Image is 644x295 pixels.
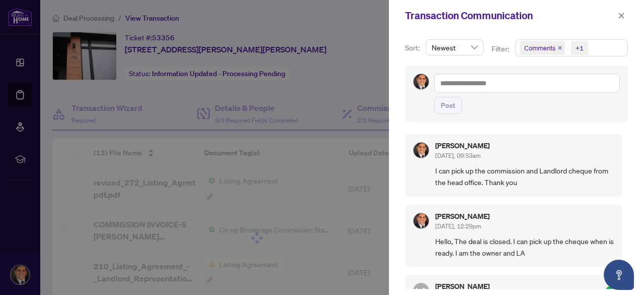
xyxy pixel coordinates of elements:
div: +1 [576,43,584,53]
img: Profile Icon [414,74,429,89]
button: Post [434,97,462,114]
button: Open asap [604,260,634,290]
span: Hello, The deal is closed. I can pick up the cheque when is ready. I am the owner and LA [435,235,614,259]
span: Comments [524,43,555,53]
h5: [PERSON_NAME] [435,213,490,220]
img: Profile Icon [414,143,429,158]
p: Filter: [492,43,511,54]
span: close [557,45,562,50]
img: Profile Icon [414,213,429,228]
h5: [PERSON_NAME] [435,142,490,149]
p: Sort: [405,42,422,53]
div: Transaction Communication [405,8,615,23]
span: check-circle [606,286,614,294]
span: Newest [432,40,477,55]
span: [DATE], 12:29pm [435,222,481,230]
span: close [618,12,625,19]
span: [DATE], 09:53am [435,152,480,159]
span: I can pick up the commission and Landlord cheque from the head office. Thank you [435,165,614,189]
span: Comments [520,41,565,55]
h5: [PERSON_NAME] [435,283,490,290]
